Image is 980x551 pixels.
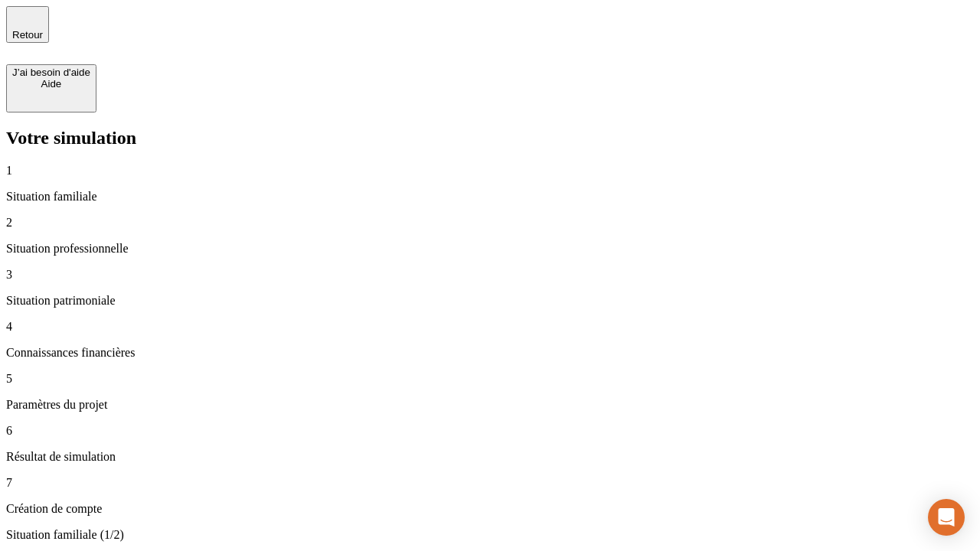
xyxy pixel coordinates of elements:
[928,499,965,536] div: Open Intercom Messenger
[6,64,96,112] button: J’ai besoin d'aideAide
[6,268,974,282] p: 3
[6,6,49,43] button: Retour
[6,346,974,360] p: Connaissances financières
[6,528,974,542] p: Situation familiale (1/2)
[6,450,974,464] p: Résultat de simulation
[6,320,974,334] p: 4
[6,128,974,148] h2: Votre simulation
[6,164,974,178] p: 1
[6,424,974,438] p: 6
[12,78,90,90] div: Aide
[6,294,974,308] p: Situation patrimoniale
[6,502,974,516] p: Création de compte
[12,29,43,41] span: Retour
[6,242,974,256] p: Situation professionnelle
[6,372,974,386] p: 5
[6,216,974,230] p: 2
[6,190,974,204] p: Situation familiale
[12,67,90,78] div: J’ai besoin d'aide
[6,398,974,412] p: Paramètres du projet
[6,476,974,490] p: 7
